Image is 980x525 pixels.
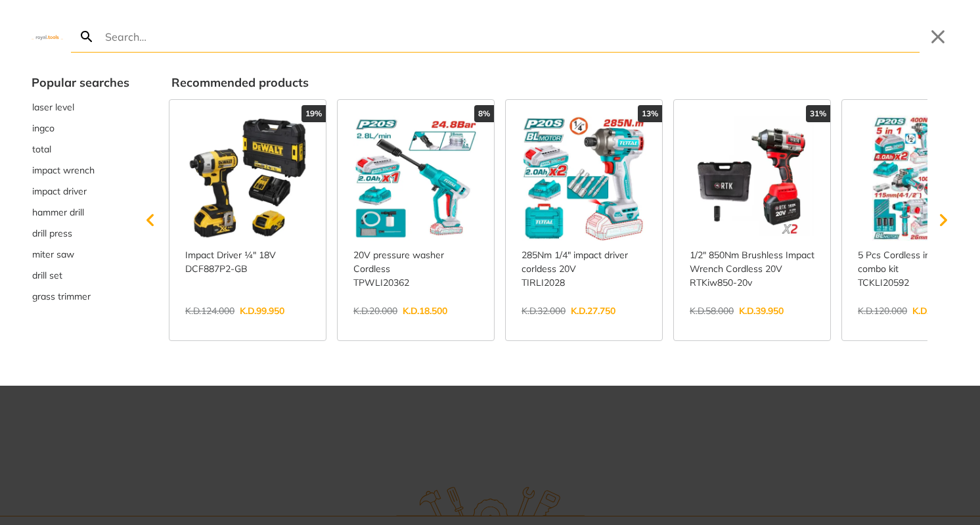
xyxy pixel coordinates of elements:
div: 31% [806,105,830,122]
div: Recommended products [171,74,948,91]
span: drill set [32,269,62,283]
button: Select suggestion: impact driver [32,181,129,202]
span: drill press [32,227,72,240]
span: hammer drill [32,206,84,219]
span: miter saw [32,248,74,262]
div: Popular searches [32,74,129,91]
span: ingco [32,122,55,135]
button: Select suggestion: hammer drill [32,202,129,223]
span: total [32,143,51,156]
div: Suggestion: impact wrench [32,160,129,181]
input: Search… [102,21,920,52]
div: Suggestion: grass trimmer [32,286,129,307]
svg: Search [79,29,95,45]
img: Close [32,34,63,39]
div: Suggestion: drill set [32,265,129,286]
div: Suggestion: impact driver [32,181,129,202]
button: Select suggestion: ingco [32,118,129,139]
span: impact driver [32,185,87,198]
div: Suggestion: total [32,139,129,160]
span: grass trimmer [32,290,91,304]
button: Select suggestion: impact wrench [32,160,129,181]
div: Suggestion: drill press [32,223,129,244]
button: Select suggestion: grass trimmer [32,286,129,307]
div: Suggestion: laser level [32,97,129,118]
svg: Scroll right [930,207,956,233]
div: 8% [474,105,494,122]
div: Suggestion: miter saw [32,244,129,265]
div: Suggestion: hammer drill [32,202,129,223]
button: Select suggestion: total [32,139,129,160]
div: Suggestion: ingco [32,118,129,139]
span: impact wrench [32,164,95,177]
button: Select suggestion: drill press [32,223,129,244]
div: 19% [301,105,326,122]
button: Close [927,26,948,47]
svg: Scroll left [137,207,164,233]
div: 13% [638,105,662,122]
button: Select suggestion: drill set [32,265,129,286]
button: Select suggestion: laser level [32,97,129,118]
button: Select suggestion: miter saw [32,244,129,265]
span: laser level [32,101,74,114]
